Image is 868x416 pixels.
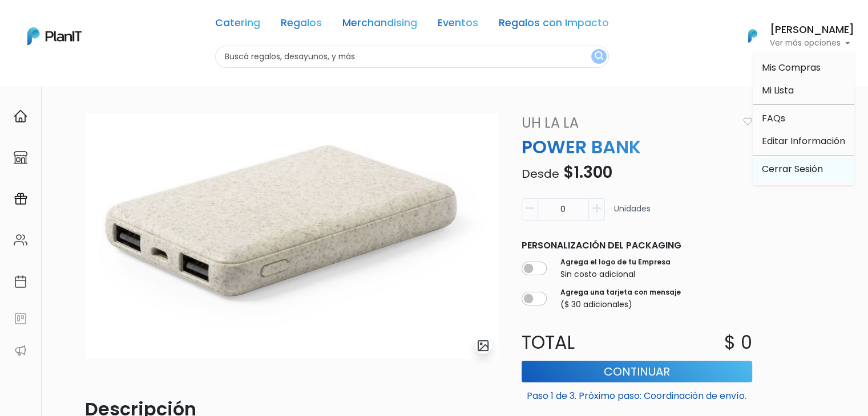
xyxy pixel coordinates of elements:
p: $ 0 [724,329,752,356]
img: heart_icon [743,117,752,125]
button: Continuar [522,361,752,382]
h6: [PERSON_NAME] [770,25,854,35]
img: search_button-432b6d5273f82d61273b3651a40e1bd1b912527efae98b1b7a1b2c0702e16a8d.svg [595,51,603,62]
img: gallery-light [477,339,490,352]
img: PlanIt Logo [27,27,82,45]
a: Merchandising [342,18,417,32]
p: Ver más opciones [770,39,854,47]
a: FAQs [753,107,854,130]
a: Editar Información [753,130,854,153]
p: POWER BANK [515,133,759,161]
a: Uh La La [515,113,738,133]
img: home-e721727adea9d79c4d83392d1f703f7f8bce08238fde08b1acbfd93340b81755.svg [14,109,27,123]
img: campaigns-02234683943229c281be62815700db0a1741e53638e28bf9629b52c665b00959.svg [14,192,27,206]
img: PlanIt Logo [740,23,765,48]
a: Regalos con Impacto [499,18,609,32]
p: ($ 30 adicionales) [560,299,681,311]
span: $1.300 [563,161,612,183]
a: Mi Lista [753,79,854,102]
img: marketplace-4ceaa7011d94191e9ded77b95e3339b90024bf715f7c57f8cf31f2d8c509eaba.svg [14,150,27,164]
a: Regalos [281,18,322,32]
label: Agrega una tarjeta con mensaje [560,287,681,297]
span: Desde [522,166,559,182]
img: partners-52edf745621dab592f3b2c58e3bca9d71375a7ef29c3b500c9f145b62cc070d4.svg [14,344,27,357]
a: Mis Compras [753,56,854,79]
a: Eventos [438,18,478,32]
p: Personalización del packaging [522,239,752,252]
p: Sin costo adicional [560,268,671,280]
img: feedback-78b5a0c8f98aac82b08bfc38622c3050aee476f2c9584af64705fc4e61158814.svg [14,312,27,325]
span: Mis Compras [762,61,821,74]
a: Catering [215,18,260,32]
label: Agrega el logo de tu Empresa [560,257,671,267]
img: people-662611757002400ad9ed0e3c099ab2801c6687ba6c219adb57efc949bc21e19d.svg [14,233,27,247]
input: Buscá regalos, desayunos, y más [215,46,609,68]
p: Paso 1 de 3. Próximo paso: Coordinación de envío. [522,385,752,403]
a: Cerrar Sesión [753,158,854,181]
span: Mi Lista [762,84,794,97]
button: PlanIt Logo [PERSON_NAME] Ver más opciones [733,21,854,51]
img: WhatsApp_Image_2025-06-21_at_11.38.19.jpeg [85,113,499,359]
div: ¿Necesitás ayuda? [59,11,164,33]
img: calendar-87d922413cdce8b2cf7b7f5f62616a5cf9e4887200fb71536465627b3292af00.svg [14,275,27,288]
p: Total [515,329,637,356]
p: Unidades [614,203,651,225]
